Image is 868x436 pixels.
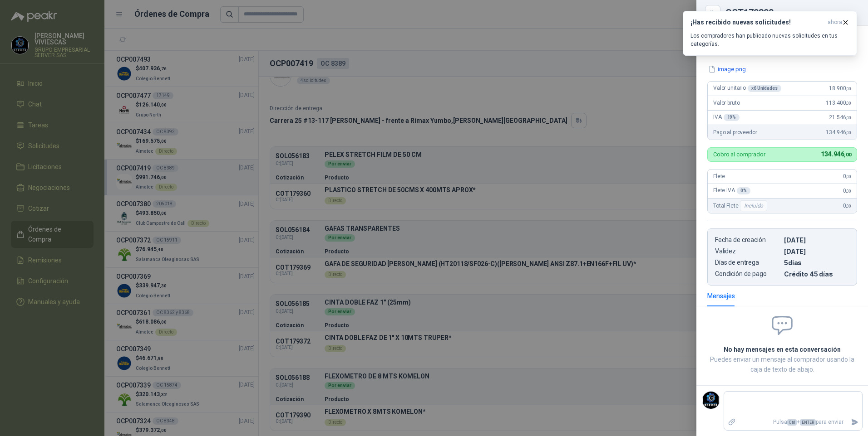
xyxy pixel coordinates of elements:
div: Incluido [740,200,767,211]
span: Total Flete [713,200,769,211]
span: ,00 [844,152,851,158]
h2: No hay mensajes en esta conversación [707,344,857,354]
p: Pulsa + para enviar [740,414,848,430]
p: Crédito 45 días [784,270,849,278]
span: Ctrl [787,419,797,426]
div: Mensajes [707,291,735,301]
span: Pago al proveedor [713,129,757,136]
span: 134.946 [821,150,851,158]
span: ,00 [846,130,851,135]
h3: ¡Has recibido nuevas solicitudes! [690,19,824,26]
div: 19 % [724,114,740,121]
p: Validez [715,247,780,255]
span: 0 [843,188,851,194]
span: 21.546 [829,114,851,121]
span: ,00 [846,86,851,91]
span: ENTER [800,419,816,426]
span: ,00 [846,203,851,208]
span: Flete IVA [713,187,750,194]
button: Enviar [847,414,862,430]
span: Valor unitario [713,85,781,92]
span: ahora [828,19,842,26]
span: ,00 [846,115,851,120]
span: ,00 [846,189,851,194]
div: 0 % [737,187,750,194]
p: [DATE] [784,236,849,244]
span: Flete [713,173,725,179]
p: Fecha de creación [715,236,780,244]
div: x 6 Unidades [748,85,781,92]
button: image.png [707,64,747,74]
p: Puedes enviar un mensaje al comprador usando la caja de texto de abajo. [707,354,857,374]
span: Valor bruto [713,100,740,106]
span: 0 [843,173,851,179]
button: ¡Has recibido nuevas solicitudes!ahora Los compradores han publicado nuevas solicitudes en tus ca... [683,11,857,56]
p: Días de entrega [715,259,780,266]
p: Los compradores han publicado nuevas solicitudes en tus categorías. [690,32,849,48]
span: 113.400 [826,100,851,106]
button: Close [707,7,718,18]
p: Cobro al comprador [713,151,765,157]
p: 5 dias [784,259,849,266]
span: ,00 [846,174,851,179]
span: 18.900 [829,85,851,92]
span: 0 [843,203,851,209]
span: IVA [713,114,740,121]
img: Company Logo [702,392,720,409]
div: COT179390 [725,8,857,17]
p: Condición de pago [715,270,780,278]
p: [DATE] [784,247,849,255]
label: Adjuntar archivos [724,414,740,430]
span: ,00 [846,101,851,106]
span: 134.946 [826,129,851,136]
